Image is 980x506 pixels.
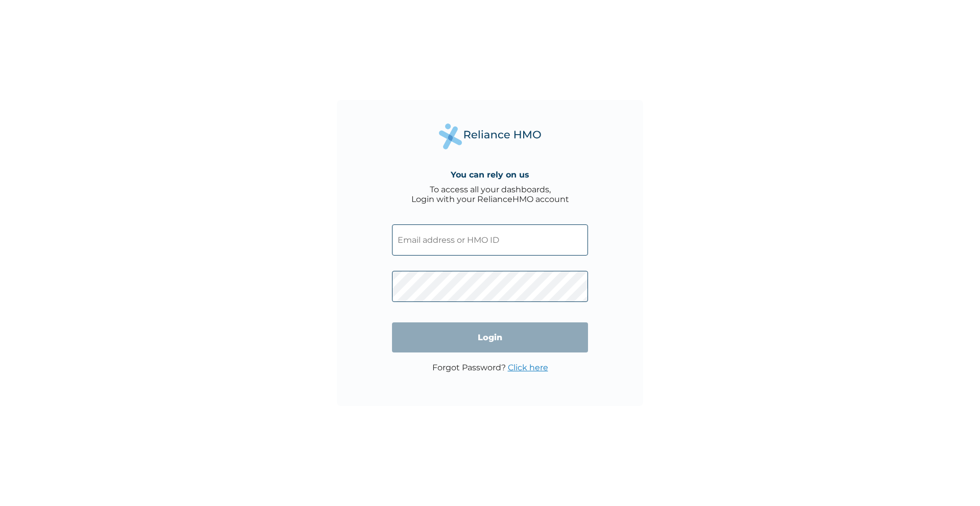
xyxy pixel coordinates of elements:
img: Reliance Health's Logo [439,123,541,149]
h4: You can rely on us [451,170,529,180]
a: Click here [508,363,548,372]
div: To access all your dashboards, Login with your RelianceHMO account [411,185,569,204]
input: Login [392,322,588,352]
p: Forgot Password? [432,363,548,372]
input: Email address or HMO ID [392,224,588,256]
